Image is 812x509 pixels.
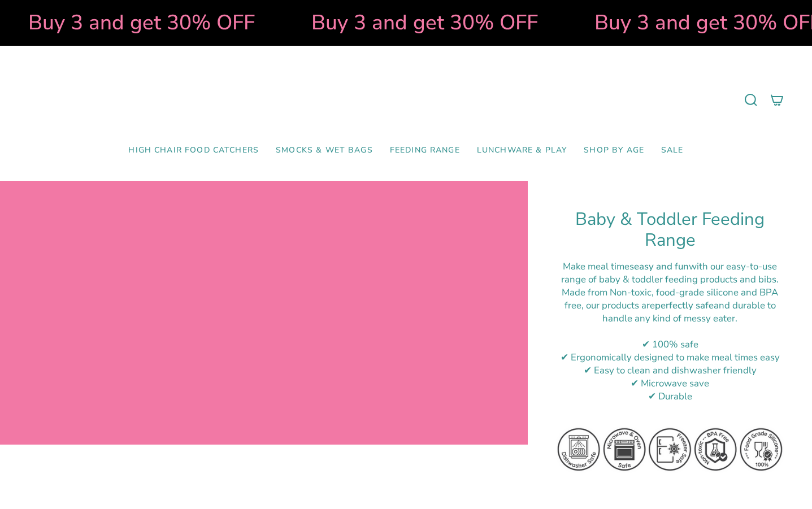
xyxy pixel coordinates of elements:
a: Feeding Range [381,137,468,164]
a: Shop by Age [575,137,653,164]
span: High Chair Food Catchers [128,146,259,155]
a: Lunchware & Play [468,137,575,164]
strong: Buy 3 and get 30% OFF [308,8,535,37]
div: Make meal times with our easy-to-use range of baby & toddler feeding products and bibs. [556,260,784,286]
span: Feeding Range [390,146,460,155]
span: SALE [661,146,684,155]
div: ✔ Durable [556,390,784,403]
div: M [556,286,784,325]
span: Smocks & Wet Bags [276,146,373,155]
div: ✔ 100% safe [556,338,784,351]
div: ✔ Ergonomically designed to make meal times easy [556,351,784,364]
a: SALE [653,137,692,164]
strong: easy and fun [634,260,689,273]
span: Lunchware & Play [477,146,567,155]
div: ✔ Easy to clean and dishwasher friendly [556,364,784,377]
strong: perfectly safe [655,299,714,312]
span: Shop by Age [584,146,644,155]
h1: Baby & Toddler Feeding Range [556,209,784,251]
a: High Chair Food Catchers [120,137,267,164]
a: Smocks & Wet Bags [267,137,381,164]
a: Mumma’s Little Helpers [309,63,503,137]
span: ade from Non-toxic, food-grade silicone and BPA free, our products are and durable to handle any ... [565,286,779,325]
span: ✔ Microwave save [631,377,709,390]
strong: Buy 3 and get 30% OFF [25,8,251,37]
